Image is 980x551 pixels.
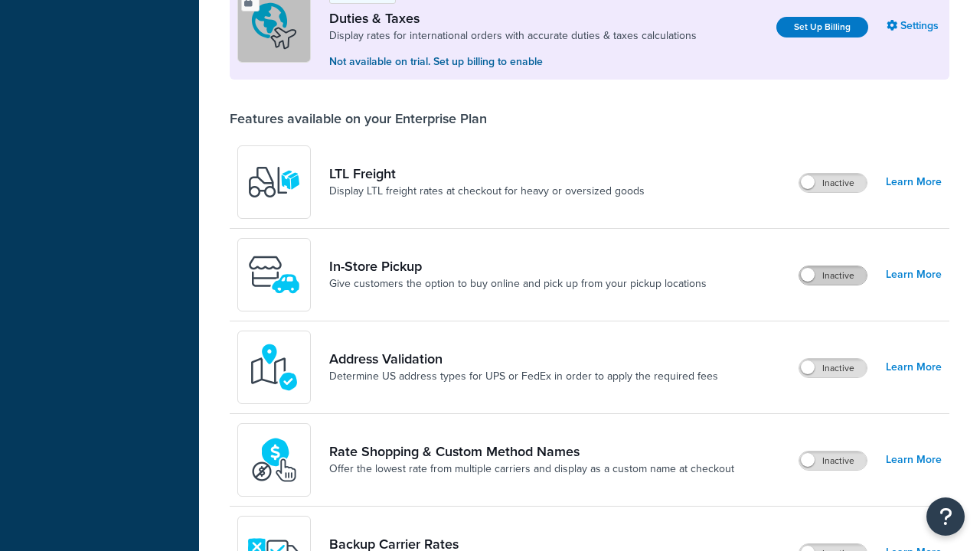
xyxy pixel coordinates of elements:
a: Give customers the option to buy online and pick up from your pickup locations [329,276,707,292]
label: Inactive [799,452,867,470]
img: y79ZsPf0fXUFUhFXDzUgf+ktZg5F2+ohG75+v3d2s1D9TjoU8PiyCIluIjV41seZevKCRuEjTPPOKHJsQcmKCXGdfprl3L4q7... [247,155,301,209]
a: Learn More [886,264,942,285]
a: Settings [887,15,942,37]
img: icon-duo-feat-rate-shopping-ecdd8bed.png [247,433,301,487]
a: Learn More [886,357,942,378]
label: Inactive [799,174,867,192]
a: Learn More [886,449,942,471]
div: Features available on your Enterprise Plan [230,110,487,127]
a: Offer the lowest rate from multiple carriers and display as a custom name at checkout [329,461,734,477]
a: Set Up Billing [776,17,868,37]
a: Display LTL freight rates at checkout for heavy or oversized goods [329,184,645,199]
p: Not available on trial. Set up billing to enable [329,54,697,70]
a: Learn More [886,171,942,193]
a: Rate Shopping & Custom Method Names [329,443,734,460]
a: In-Store Pickup [329,258,707,275]
a: Display rates for international orders with accurate duties & taxes calculations [329,28,697,44]
a: LTL Freight [329,165,645,182]
label: Inactive [799,359,867,377]
img: kIG8fy0lQAAAABJRU5ErkJggg== [247,341,301,394]
a: Address Validation [329,350,718,367]
label: Inactive [799,266,867,285]
button: Open Resource Center [926,497,965,536]
a: Duties & Taxes [329,10,697,27]
a: Determine US address types for UPS or FedEx in order to apply the required fees [329,369,718,384]
img: wfgcfpwTIucLEAAAAASUVORK5CYII= [247,248,301,302]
